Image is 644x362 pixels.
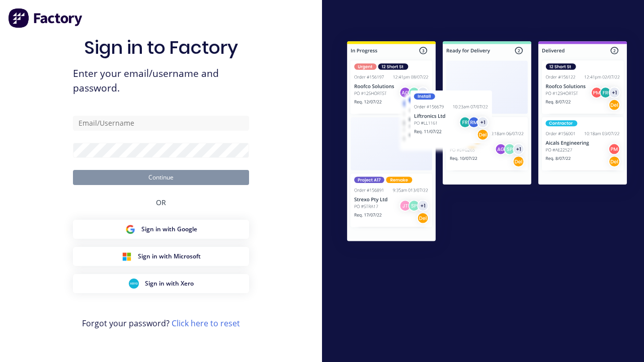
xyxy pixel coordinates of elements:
img: Factory [8,8,84,28]
a: Click here to reset [172,318,240,329]
img: Sign in [330,26,644,259]
img: Microsoft Sign in [122,251,132,261]
button: Microsoft Sign inSign in with Microsoft [73,247,249,266]
span: Forgot your password? [82,317,240,329]
button: Continue [73,170,249,185]
div: OR [156,185,166,220]
span: Enter your email/username and password. [73,66,249,96]
img: Google Sign in [125,224,135,234]
span: Sign in with Microsoft [138,252,201,261]
input: Email/Username [73,116,249,131]
img: Xero Sign in [129,279,139,289]
span: Sign in with Google [141,225,197,234]
h1: Sign in to Factory [84,37,238,58]
button: Xero Sign inSign in with Xero [73,274,249,293]
span: Sign in with Xero [145,279,194,288]
button: Google Sign inSign in with Google [73,220,249,239]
